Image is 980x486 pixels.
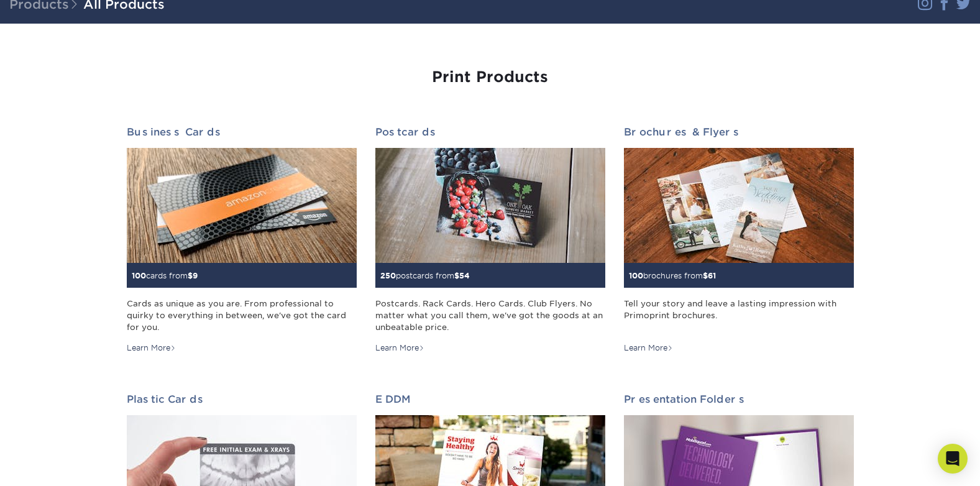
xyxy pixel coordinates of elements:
small: postcards from [380,271,470,280]
h1: Print Products [127,68,854,86]
span: 54 [459,271,470,280]
span: 100 [629,271,643,280]
img: Brochures & Flyers [624,148,854,263]
h2: Postcards [375,126,605,138]
div: Learn More [127,342,176,354]
span: $ [454,271,459,280]
span: 61 [708,271,716,280]
span: $ [703,271,708,280]
small: cards from [132,271,198,280]
img: Business Cards [127,148,357,263]
h2: Business Cards [127,126,357,138]
div: Postcards. Rack Cards. Hero Cards. Club Flyers. No matter what you call them, we've got the goods... [375,298,605,334]
div: Open Intercom Messenger [938,444,968,474]
div: Learn More [375,342,424,354]
h2: Brochures & Flyers [624,126,854,138]
div: Tell your story and leave a lasting impression with Primoprint brochures. [624,298,854,334]
span: 100 [132,271,146,280]
span: $ [188,271,193,280]
span: 9 [193,271,198,280]
a: Postcards 250postcards from$54 Postcards. Rack Cards. Hero Cards. Club Flyers. No matter what you... [375,126,605,354]
img: Postcards [375,148,605,263]
h2: Presentation Folders [624,393,854,405]
span: 250 [380,271,396,280]
div: Learn More [624,342,673,354]
h2: EDDM [375,393,605,405]
small: brochures from [629,271,716,280]
div: Cards as unique as you are. From professional to quirky to everything in between, we've got the c... [127,298,357,334]
a: Brochures & Flyers 100brochures from$61 Tell your story and leave a lasting impression with Primo... [624,126,854,354]
a: Business Cards 100cards from$9 Cards as unique as you are. From professional to quirky to everyth... [127,126,357,354]
h2: Plastic Cards [127,393,357,405]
